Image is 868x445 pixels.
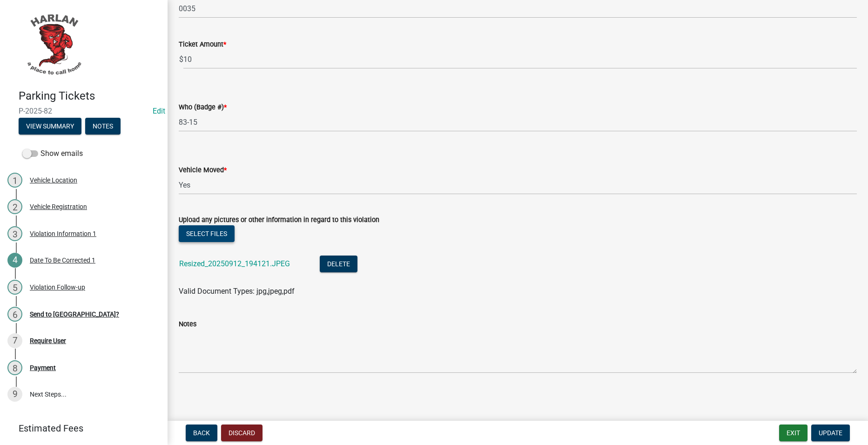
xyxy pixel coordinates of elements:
[85,123,121,130] wm-modal-confirm: Notes
[221,425,262,441] button: Discard
[19,89,160,103] h4: Parking Tickets
[153,107,165,115] a: Edit
[7,419,153,438] a: Estimated Fees
[22,148,83,159] label: Show emails
[7,307,22,322] div: 6
[7,226,22,241] div: 3
[7,280,22,295] div: 5
[153,107,165,115] wm-modal-confirm: Edit Application Number
[779,425,807,441] button: Exit
[19,123,81,130] wm-modal-confirm: Summary
[7,253,22,268] div: 4
[30,257,95,263] div: Date To Be Corrected 1
[7,333,22,348] div: 7
[30,364,56,371] div: Payment
[320,260,357,269] wm-modal-confirm: Delete Document
[179,41,226,48] label: Ticket Amount
[30,311,119,317] div: Send to [GEOGRAPHIC_DATA]?
[179,217,379,223] label: Upload any pictures or other information in regard to this violation
[30,337,66,344] div: Require User
[19,118,81,135] button: View Summary
[179,50,184,69] span: $
[320,256,357,272] button: Delete
[193,429,210,437] span: Back
[7,387,22,402] div: 9
[811,425,850,441] button: Update
[7,360,22,375] div: 8
[186,425,217,441] button: Back
[179,104,227,111] label: Who (Badge #)
[19,10,88,80] img: City of Harlan, Iowa
[30,203,87,210] div: Vehicle Registration
[30,177,77,183] div: Vehicle Location
[179,321,196,328] label: Notes
[30,284,85,290] div: Violation Follow-up
[179,167,227,174] label: Vehicle Moved
[179,287,295,296] span: Valid Document Types: jpg,jpeg,pdf
[7,199,22,214] div: 2
[85,118,121,135] button: Notes
[819,429,842,437] span: Update
[7,173,22,188] div: 1
[179,225,235,242] button: Select files
[179,259,290,268] a: Resized_20250912_194121.JPEG
[30,230,96,237] div: Violation Information 1
[19,107,149,115] span: P-2025-82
